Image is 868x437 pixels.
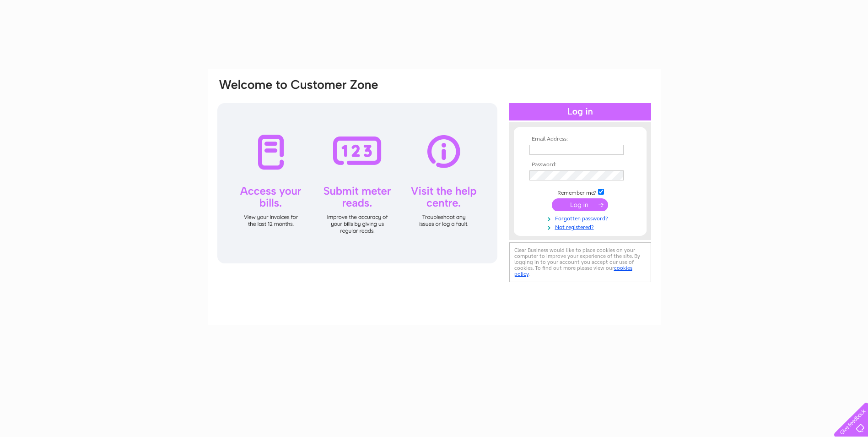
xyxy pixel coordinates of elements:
[527,162,633,168] th: Password:
[514,265,632,277] a: cookies policy
[529,222,633,231] a: Not registered?
[527,187,633,197] td: Remember me?
[527,136,633,142] th: Email Address:
[509,242,651,282] div: Clear Business would like to place cookies on your computer to improve your experience of the sit...
[529,213,633,222] a: Forgotten password?
[552,198,608,211] input: Submit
